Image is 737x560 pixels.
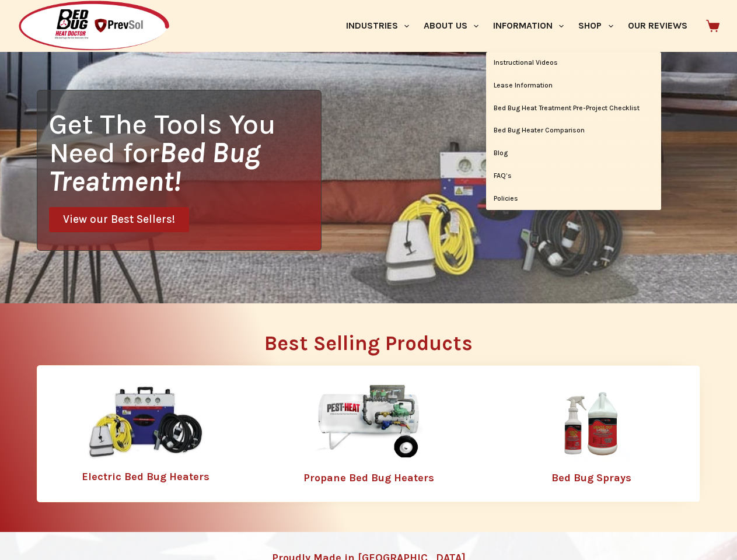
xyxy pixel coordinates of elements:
[37,333,700,353] h2: Best Selling Products
[63,214,175,225] span: View our Best Sellers!
[82,470,209,483] a: Electric Bed Bug Heaters
[486,75,661,97] a: Lease Information
[49,207,189,232] a: View our Best Sellers!
[49,110,321,195] h1: Get The Tools You Need for
[486,165,661,187] a: FAQ’s
[486,52,661,74] a: Instructional Videos
[486,97,661,120] a: Bed Bug Heat Treatment Pre-Project Checklist
[303,471,434,484] a: Propane Bed Bug Heaters
[49,136,260,198] i: Bed Bug Treatment!
[486,142,661,164] a: Blog
[486,120,661,142] a: Bed Bug Heater Comparison
[9,5,44,40] button: Open LiveChat chat widget
[486,188,661,210] a: Policies
[551,471,631,484] a: Bed Bug Sprays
